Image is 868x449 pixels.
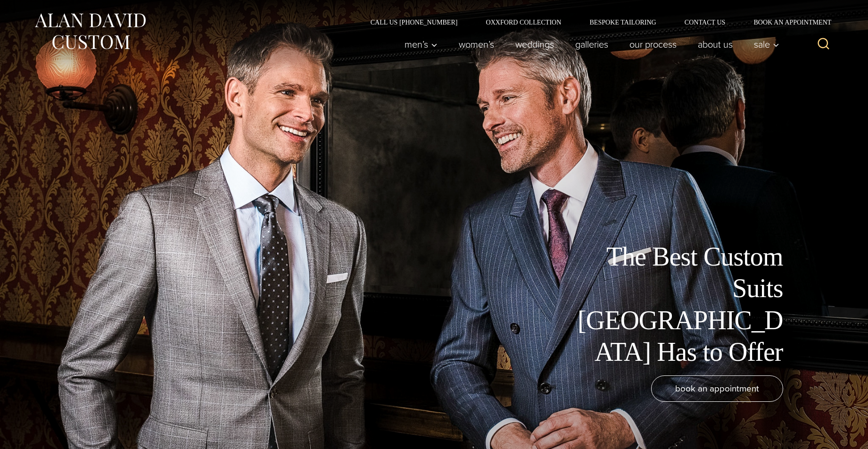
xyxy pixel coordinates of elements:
[575,19,670,25] a: Bespoke Tailoring
[356,19,835,25] nav: Secondary Navigation
[675,382,759,395] span: book an appointment
[504,35,564,54] a: weddings
[670,19,740,25] a: Contact Us
[405,40,438,49] span: Men’s
[471,19,575,25] a: Oxxford Collection
[564,35,619,54] a: Galleries
[754,40,779,49] span: Sale
[812,33,835,56] button: View Search Form
[739,19,835,25] a: Book an Appointment
[687,35,743,54] a: About Us
[356,19,472,25] a: Call Us [PHONE_NUMBER]
[394,35,784,54] nav: Primary Navigation
[448,35,504,54] a: Women’s
[619,35,687,54] a: Our Process
[33,10,147,52] img: Alan David Custom
[571,241,783,368] h1: The Best Custom Suits [GEOGRAPHIC_DATA] Has to Offer
[651,375,783,402] a: book an appointment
